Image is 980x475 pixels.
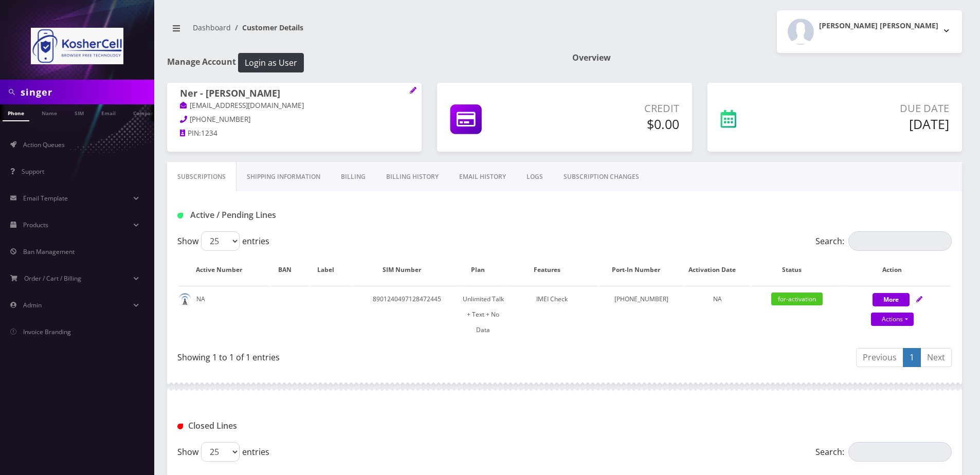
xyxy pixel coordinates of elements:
[37,104,62,120] a: Name
[128,104,162,120] a: Company
[178,286,270,343] td: NA
[844,255,951,285] th: Action: activate to sort column ascending
[231,22,303,33] li: Customer Details
[178,255,270,285] th: Active Number: activate to sort column ascending
[201,231,240,251] select: Showentries
[449,162,516,192] a: EMAIL HISTORY
[903,348,921,367] a: 1
[193,23,231,32] a: Dashboard
[23,221,48,229] span: Products
[353,255,460,285] th: SIM Number: activate to sort column ascending
[802,101,949,116] p: Due Date
[180,129,201,139] a: PIN:
[167,53,557,72] h1: Manage Account
[96,104,121,120] a: Email
[237,162,331,192] a: Shipping Information
[21,82,152,102] input: Search in Company
[771,293,823,305] span: for-activation
[461,255,505,285] th: Plan: activate to sort column ascending
[873,293,910,306] button: More
[599,286,683,343] td: [PHONE_NUMBER]
[177,213,183,218] img: Active / Pending Lines
[167,162,237,192] a: Subscriptions
[684,255,750,285] th: Activation Date: activate to sort column ascending
[3,104,29,121] a: Phone
[177,347,557,363] div: Showing 1 to 1 of 1 entries
[177,421,425,431] h1: Closed Lines
[31,28,123,64] img: KosherCell
[331,162,376,192] a: Billing
[777,10,962,53] button: [PERSON_NAME] [PERSON_NAME]
[167,17,557,46] nav: breadcrumb
[802,116,949,132] h5: [DATE]
[572,53,962,63] h1: Overview
[815,231,952,251] label: Search:
[177,231,269,251] label: Show entries
[190,115,250,124] span: [PHONE_NUMBER]
[271,255,308,285] th: BAN: activate to sort column ascending
[22,167,44,176] span: Support
[353,286,460,343] td: 8901240497128472445
[201,442,240,462] select: Showentries
[516,162,553,192] a: LOGS
[23,247,75,256] span: Ban Management
[871,313,914,326] a: Actions
[23,327,71,336] span: Invoice Branding
[815,442,952,462] label: Search:
[24,274,81,283] span: Order / Cart / Billing
[23,194,68,203] span: Email Template
[848,231,952,251] input: Search:
[180,101,304,111] a: [EMAIL_ADDRESS][DOMAIN_NAME]
[69,104,89,120] a: SIM
[201,129,217,138] span: 1234
[819,22,938,30] h2: [PERSON_NAME] [PERSON_NAME]
[238,53,304,72] button: Login as User
[461,286,505,343] td: Unlimited Talk + Text + No Data
[376,162,449,192] a: Billing History
[177,442,269,462] label: Show entries
[178,293,191,306] img: default.png
[599,255,683,285] th: Port-In Number: activate to sort column ascending
[713,295,722,303] span: NA
[310,255,352,285] th: Label: activate to sort column ascending
[236,56,304,67] a: Login as User
[177,210,425,220] h1: Active / Pending Lines
[920,348,952,367] a: Next
[506,255,598,285] th: Features: activate to sort column ascending
[180,88,409,100] h1: Ner - [PERSON_NAME]
[751,255,843,285] th: Status: activate to sort column ascending
[552,101,679,116] p: Credit
[177,424,183,429] img: Closed Lines
[23,301,42,309] span: Admin
[506,291,598,307] div: IMEI Check
[23,140,65,149] span: Action Queues
[848,442,952,462] input: Search:
[856,348,903,367] a: Previous
[552,116,679,132] h5: $0.00
[553,162,649,192] a: SUBSCRIPTION CHANGES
